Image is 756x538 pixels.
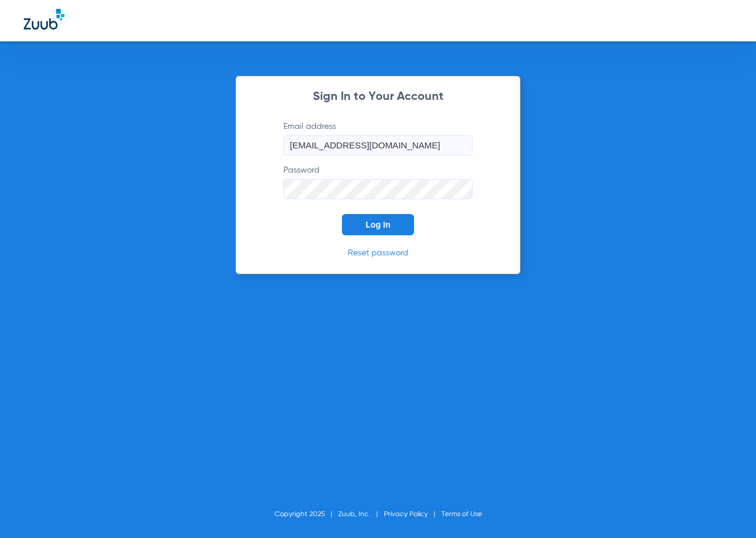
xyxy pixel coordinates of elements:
label: Password [283,164,473,199]
h2: Sign In to Your Account [266,91,490,103]
span: Log In [366,220,390,229]
li: Zuub, Inc. [338,508,384,520]
iframe: Chat Widget [697,481,756,538]
button: Log In [342,214,414,235]
img: Zuub Logo [24,9,64,30]
input: Email address [283,135,473,155]
a: Reset password [348,249,408,257]
a: Privacy Policy [384,511,428,518]
li: Copyright 2025 [274,508,338,520]
a: Terms of Use [441,511,482,518]
input: Password [283,179,473,199]
label: Email address [283,121,473,155]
